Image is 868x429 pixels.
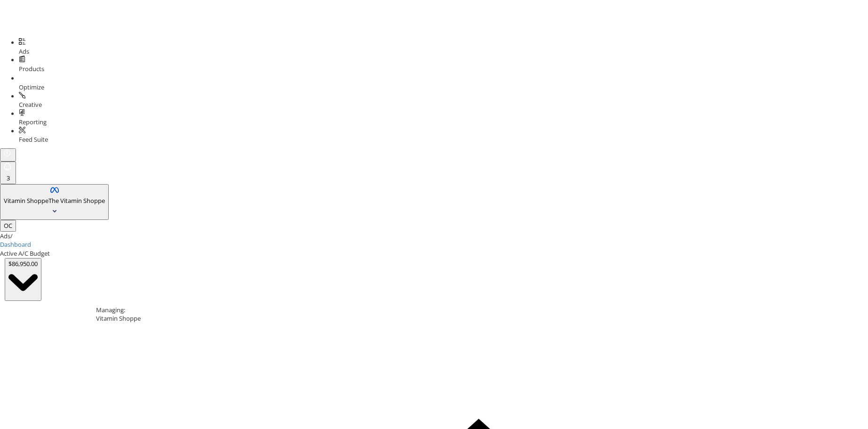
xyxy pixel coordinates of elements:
[4,196,48,205] span: Vitamin Shoppe
[96,306,861,315] div: Managing:
[96,314,861,323] div: Vitamin Shoppe
[4,174,12,183] div: 3
[19,135,48,144] span: Feed Suite
[10,232,13,240] span: /
[4,221,12,230] span: OC
[48,196,105,205] span: The Vitamin Shoppe
[5,258,41,301] button: $86,950.00
[19,47,29,56] span: Ads
[8,259,38,268] div: $86,950.00
[19,65,44,73] span: Products
[19,118,47,126] span: Reporting
[19,100,42,109] span: Creative
[19,83,44,91] span: Optimize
